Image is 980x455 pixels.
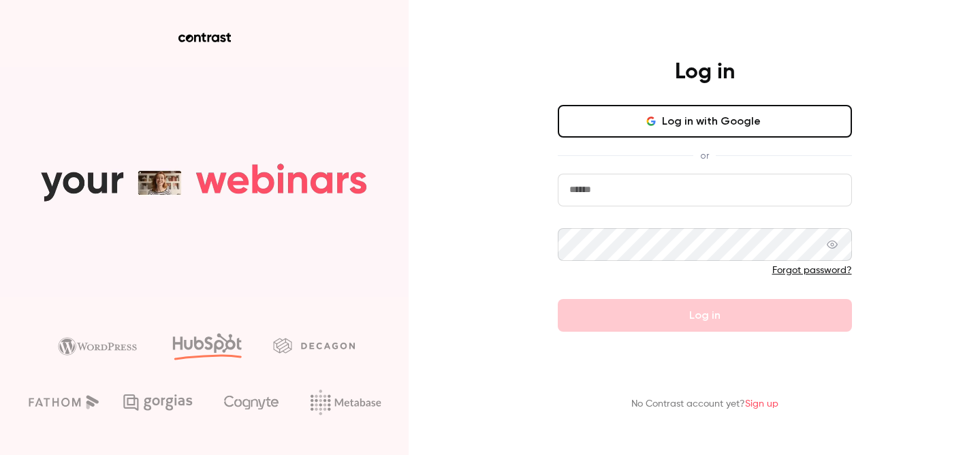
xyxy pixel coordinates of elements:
[772,266,852,275] a: Forgot password?
[675,59,735,86] h4: Log in
[558,105,852,138] button: Log in with Google
[693,148,716,163] span: or
[745,399,778,409] a: Sign up
[631,397,778,411] p: No Contrast account yet?
[273,338,355,353] img: decagon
